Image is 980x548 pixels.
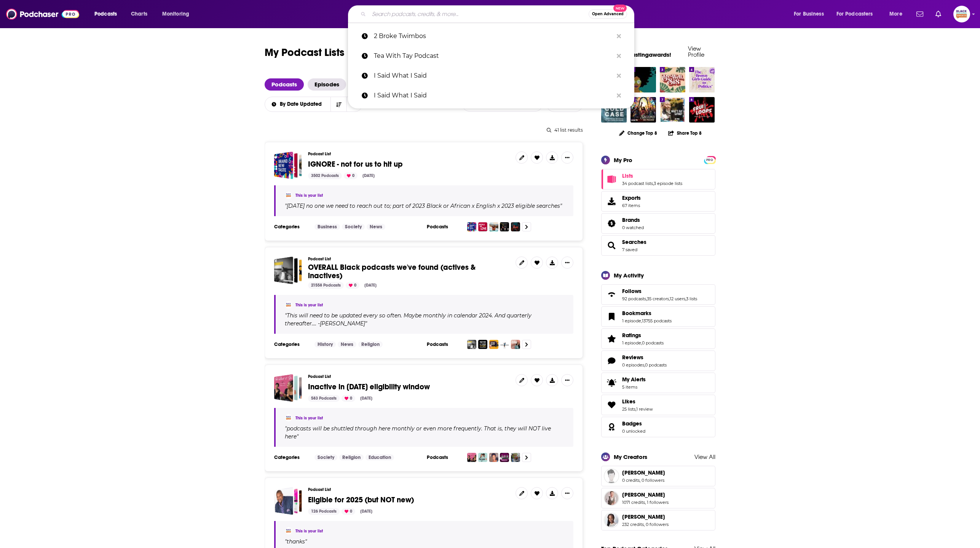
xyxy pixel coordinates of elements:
[274,151,302,179] a: IGNORE - not for us to hit up
[605,491,618,505] img: Jamie Atkinson
[478,340,487,349] img: Who's Who In Black Hollywood with Adell Henderson
[660,67,685,92] img: Be Well Sis: The Podcast
[622,429,645,434] a: 0 unlocked
[601,235,715,256] span: Searches
[622,247,637,252] a: 7 saved
[308,263,476,280] span: OVERALL Black podcasts we've found (actives & inactives)
[348,86,634,105] a: I Said What I Said
[622,217,644,223] a: Brands
[889,9,902,19] span: More
[274,374,302,402] a: Inactive in 2025 eligibility window
[285,202,562,209] span: " "
[308,263,509,280] a: OVERALL Black podcasts we've found (actives & inactives)
[686,296,697,301] a: 3 lists
[314,454,337,460] a: Society
[308,495,414,505] span: Eligible for 2025 (but NOT new)
[308,496,414,504] a: Eligible for 2025 (but NOT new)
[94,9,117,19] span: Podcasts
[630,67,656,92] a: Stitch Please
[357,508,375,515] div: [DATE]
[601,350,715,371] span: Reviews
[622,384,646,390] span: 5 items
[604,491,619,506] span: Jamie Atkinson
[314,341,336,347] a: History
[622,376,646,383] span: My Alerts
[622,310,672,317] a: Bookmarks
[330,97,346,112] button: Sort Direction
[89,8,127,20] button: open menu
[601,417,715,437] span: Badges
[605,469,618,483] img: Julia Gaitho
[601,45,671,58] a: Welcome blackpodcastingawards!
[622,420,645,427] a: Badges
[622,194,641,201] span: Exports
[285,301,292,309] img: blackpodcastingawards
[348,66,634,86] a: I Said What I Said
[592,12,624,16] span: Open Advanced
[295,416,323,421] a: This is your list
[601,213,715,234] span: Brands
[953,6,970,22] img: User Profile
[614,128,662,138] button: Change Top 8
[604,422,619,432] a: Badges
[788,8,833,20] button: open menu
[308,282,344,289] div: 21558 Podcasts
[660,97,685,123] a: What's Ray Saying?
[295,193,323,198] a: This is your list
[467,453,476,462] img: Talk About It Sis
[500,222,509,231] img: Right For America With Cindy Grosz
[500,340,509,349] img: The HomeTeam Podcast
[668,126,702,140] button: Share Top 8
[348,46,634,66] a: Tea With Tay Podcast
[131,9,147,19] span: Charts
[601,510,715,530] a: Rosemarie Callender
[635,406,636,412] span: ,
[285,312,531,327] span: " "
[511,340,520,349] img: Healing & Becoming
[295,529,323,534] a: This is your list
[601,395,715,415] span: Likes
[614,156,632,164] div: My Pro
[359,172,378,179] div: [DATE]
[355,5,642,23] div: Search podcasts, credits, & more...
[614,272,644,279] div: My Activity
[274,454,308,460] h3: Categories
[285,527,292,535] a: blackpodcastingawards
[265,127,583,133] div: 41 list results
[6,7,79,21] img: Podchaser - Follow, Share and Rate Podcasts
[689,67,715,92] a: The Brown Girls Guide to Politics
[622,354,667,361] a: Reviews
[641,318,642,323] span: ,
[953,6,970,22] button: Show profile menu
[705,157,714,163] span: PRO
[622,296,646,301] a: 92 podcasts
[630,97,656,123] img: Second Sunday
[622,362,644,368] a: 0 episodes
[561,487,573,499] button: Show More Button
[622,332,641,339] span: Ratings
[265,97,362,112] h2: Choose List sort
[622,288,697,295] a: Follows
[622,239,646,245] a: Searches
[604,218,619,229] a: Brands
[605,513,618,527] img: Rosemarie Callender
[346,282,359,289] div: 0
[344,172,358,179] div: 0
[274,487,302,515] a: Eligible for 2025 (but NOT new)
[274,224,308,230] h3: Categories
[694,453,715,460] a: View All
[913,8,926,21] a: Show notifications dropdown
[622,217,640,223] span: Brands
[670,296,685,301] a: 12 users
[653,181,654,186] span: ,
[308,256,509,261] h3: Podcast List
[689,97,715,123] a: Fruitloops: Serial Killers of Color
[622,478,665,483] span: 0 credits, 0 followers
